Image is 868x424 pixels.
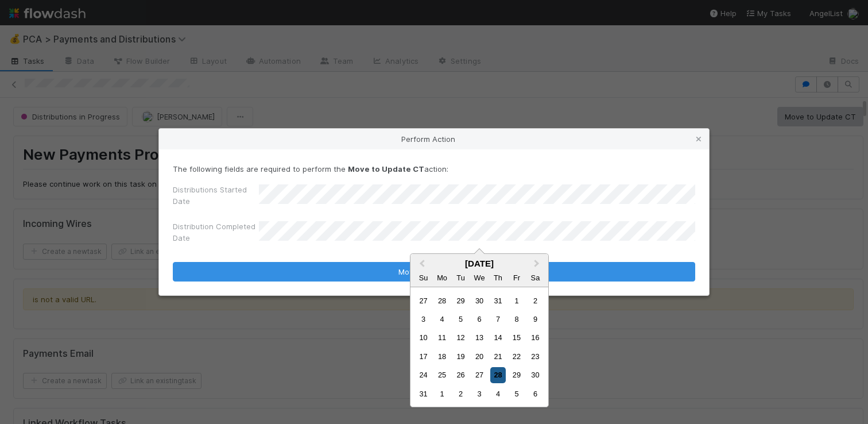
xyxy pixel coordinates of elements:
[490,367,506,383] div: Choose Thursday, August 28th, 2025
[416,349,431,364] div: Choose Sunday, August 17th, 2025
[471,349,487,364] div: Choose Wednesday, August 20th, 2025
[490,349,506,364] div: Choose Thursday, August 21st, 2025
[173,163,695,175] p: The following fields are required to perform the action:
[453,386,468,402] div: Choose Tuesday, September 2nd, 2025
[416,270,431,286] div: Sunday
[490,386,506,402] div: Choose Thursday, September 4th, 2025
[453,311,468,327] div: Choose Tuesday, August 5th, 2025
[528,270,543,286] div: Saturday
[435,386,450,402] div: Choose Monday, September 1st, 2025
[528,293,543,309] div: Choose Saturday, August 2nd, 2025
[414,291,544,403] div: Month August, 2025
[435,270,450,286] div: Monday
[528,330,543,345] div: Choose Saturday, August 16th, 2025
[453,293,468,309] div: Choose Tuesday, July 29th, 2025
[471,270,487,286] div: Wednesday
[509,270,524,286] div: Friday
[348,164,424,174] strong: Move to Update CT
[435,349,450,364] div: Choose Monday, August 18th, 2025
[471,311,487,327] div: Choose Wednesday, August 6th, 2025
[528,311,543,327] div: Choose Saturday, August 9th, 2025
[412,255,430,273] button: Previous Month
[453,330,468,345] div: Choose Tuesday, August 12th, 2025
[509,349,524,364] div: Choose Friday, August 22nd, 2025
[490,311,506,327] div: Choose Thursday, August 7th, 2025
[435,311,450,327] div: Choose Monday, August 4th, 2025
[509,293,524,309] div: Choose Friday, August 1st, 2025
[509,330,524,345] div: Choose Friday, August 15th, 2025
[509,311,524,327] div: Choose Friday, August 8th, 2025
[471,293,487,309] div: Choose Wednesday, July 30th, 2025
[173,184,259,207] label: Distributions Started Date
[529,255,547,273] button: Next Month
[490,330,506,345] div: Choose Thursday, August 14th, 2025
[410,259,548,268] div: [DATE]
[435,293,450,309] div: Choose Monday, July 28th, 2025
[173,262,695,282] button: Move to Update CT
[471,330,487,345] div: Choose Wednesday, August 13th, 2025
[528,349,543,364] div: Choose Saturday, August 23rd, 2025
[471,367,487,383] div: Choose Wednesday, August 27th, 2025
[416,330,431,345] div: Choose Sunday, August 10th, 2025
[416,367,431,383] div: Choose Sunday, August 24th, 2025
[528,386,543,402] div: Choose Saturday, September 6th, 2025
[173,221,259,244] label: Distribution Completed Date
[416,293,431,309] div: Choose Sunday, July 27th, 2025
[528,367,543,383] div: Choose Saturday, August 30th, 2025
[453,367,468,383] div: Choose Tuesday, August 26th, 2025
[509,386,524,402] div: Choose Friday, September 5th, 2025
[159,129,709,149] div: Perform Action
[490,270,506,286] div: Thursday
[453,349,468,364] div: Choose Tuesday, August 19th, 2025
[453,270,468,286] div: Tuesday
[509,367,524,383] div: Choose Friday, August 29th, 2025
[490,293,506,309] div: Choose Thursday, July 31st, 2025
[435,330,450,345] div: Choose Monday, August 11th, 2025
[410,253,549,407] div: Choose Date
[416,386,431,402] div: Choose Sunday, August 31st, 2025
[435,367,450,383] div: Choose Monday, August 25th, 2025
[416,311,431,327] div: Choose Sunday, August 3rd, 2025
[471,386,487,402] div: Choose Wednesday, September 3rd, 2025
